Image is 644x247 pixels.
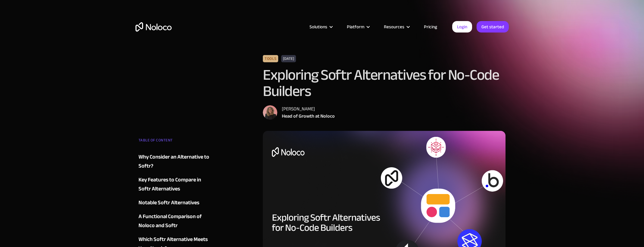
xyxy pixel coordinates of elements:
[263,55,278,62] div: Tools
[302,23,339,31] div: Solutions
[138,198,211,207] a: Notable Softr Alternatives
[138,198,199,207] div: Notable Softr Alternatives
[376,23,416,31] div: Resources
[477,21,509,32] a: Get started
[282,113,335,120] div: Head of Growth at Noloco
[138,136,211,148] div: TABLE OF CONTENT
[416,23,445,31] a: Pricing
[138,212,211,230] a: A Functional Comparison of Noloco and Softr
[281,55,296,62] div: [DATE]
[452,21,472,32] a: Login
[347,23,364,31] div: Platform
[282,105,335,113] div: [PERSON_NAME]
[310,23,327,31] div: Solutions
[138,153,211,171] a: Why Consider an Alternative to Softr?
[138,175,211,193] a: Key Features to Compare in Softr Alternatives
[135,22,172,32] a: home
[263,67,506,99] h1: Exploring Softr Alternatives for No-Code Builders
[339,23,376,31] div: Platform
[384,23,404,31] div: Resources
